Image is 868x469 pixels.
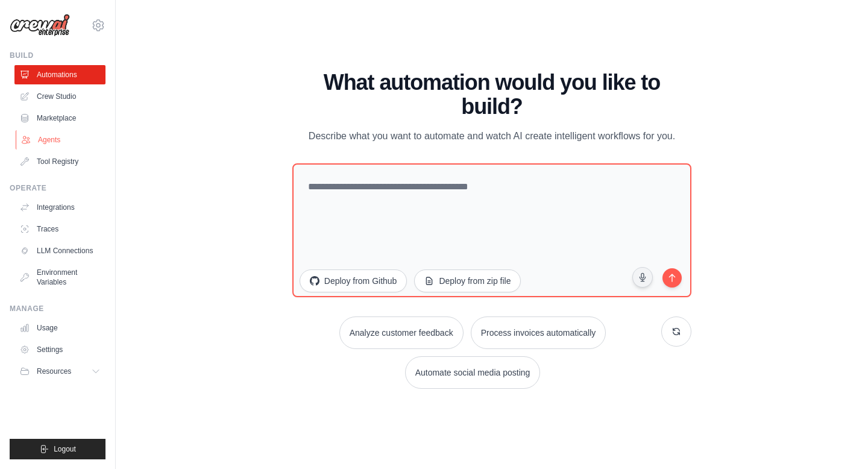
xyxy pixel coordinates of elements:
[292,128,691,144] p: Describe what you want to automate and watch AI create intelligent workflows for you.
[14,241,105,260] a: LLM Connections
[10,51,105,60] div: Build
[339,316,464,349] button: Analyze customer feedback
[14,340,105,359] a: Settings
[14,362,105,381] button: Resources
[14,65,105,84] a: Automations
[14,87,105,106] a: Crew Studio
[14,219,105,239] a: Traces
[14,152,105,171] a: Tool Registry
[10,439,105,459] button: Logout
[16,130,107,150] a: Agents
[10,183,105,193] div: Operate
[14,318,105,338] a: Usage
[414,269,521,292] button: Deploy from zip file
[808,411,868,469] iframe: Chat Widget
[10,14,70,37] img: Logo
[300,269,407,292] button: Deploy from Github
[292,71,691,119] h1: What automation would you like to build?
[14,263,105,292] a: Environment Variables
[10,304,105,313] div: Manage
[37,367,71,376] span: Resources
[405,356,541,389] button: Automate social media posting
[54,444,76,454] span: Logout
[14,109,105,128] a: Marketplace
[471,316,606,349] button: Process invoices automatically
[14,198,105,217] a: Integrations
